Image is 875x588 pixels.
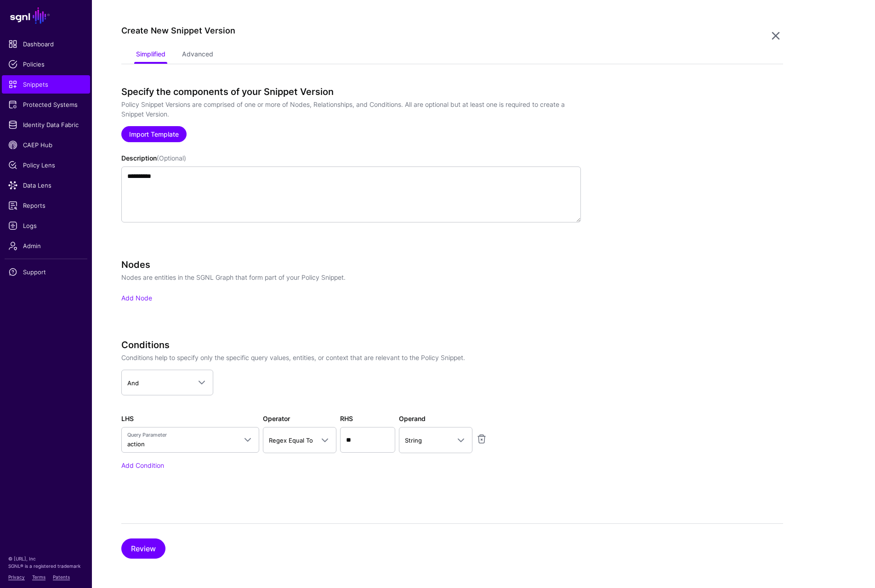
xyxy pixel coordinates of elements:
[340,414,353,423] label: RHS
[8,201,84,210] span: Reports
[8,120,84,129] span: Identity Data Fabric
[2,75,90,94] a: Snippets
[2,237,90,255] a: Admin
[399,414,426,423] label: Operand
[8,80,84,89] span: Snippets
[6,6,86,26] a: SGNL
[121,461,164,469] a: Add Condition
[53,574,70,580] a: Patents
[2,216,90,235] a: Logs
[121,339,581,350] h3: Conditions
[8,100,84,109] span: Protected Systems
[8,60,84,69] span: Policies
[121,26,768,36] h2: Create New Snippet Version
[2,35,90,53] a: Dashboard
[8,241,84,250] span: Admin
[121,353,581,362] p: Conditions help to specify only the specific query values, entities, or context that are relevant...
[121,272,581,282] p: Nodes are entities in the SGNL Graph that form part of your Policy Snippet.
[136,46,165,64] a: Simplified
[8,267,84,277] span: Support
[2,196,90,215] a: Reports
[157,154,186,162] span: (Optional)
[2,156,90,174] a: Policy Lens
[8,574,25,580] a: Privacy
[121,126,187,142] a: Import Template
[8,221,84,230] span: Logs
[2,55,90,73] a: Policies
[121,153,186,163] label: Description
[121,100,581,119] p: Policy Snippet Versions are comprised of one or more of Nodes, Relationships, and Conditions. All...
[121,294,152,302] a: Add Node
[2,95,90,114] a: Protected Systems
[32,574,45,580] a: Terms
[263,414,290,423] label: Operator
[121,538,165,559] button: Review
[2,176,90,194] a: Data Lens
[2,136,90,154] a: CAEP Hub
[269,437,313,444] span: Regex Equal To
[127,440,145,448] span: action
[121,259,581,270] h3: Nodes
[8,39,84,49] span: Dashboard
[8,181,84,190] span: Data Lens
[405,437,422,444] span: String
[2,116,90,134] a: Identity Data Fabric
[127,379,139,387] span: And
[8,161,84,170] span: Policy Lens
[182,46,213,64] a: Advanced
[121,86,581,97] h3: Specify the components of your Snippet Version
[8,562,84,570] p: SGNL® is a registered trademark
[121,414,134,423] label: LHS
[8,140,84,150] span: CAEP Hub
[127,431,237,439] span: Query Parameter
[8,555,84,562] p: © [URL], Inc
